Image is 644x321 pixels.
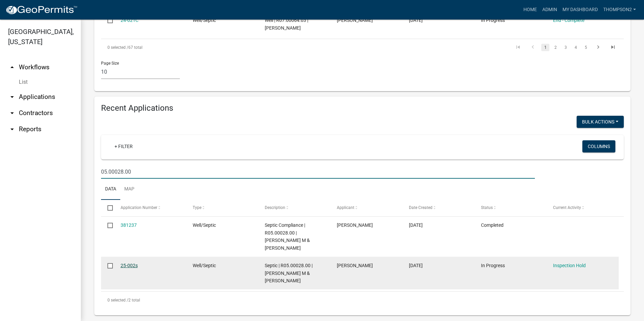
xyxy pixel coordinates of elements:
li: page 1 [540,42,550,53]
li: page 2 [550,42,560,53]
span: 11/12/2024 [409,17,423,23]
a: go to first page [512,44,524,51]
a: 2 [551,44,559,51]
a: Admin [540,3,560,16]
span: In Progress [481,263,505,268]
i: arrow_drop_down [8,93,16,101]
a: 24-021C [121,17,138,23]
a: 1 [541,44,549,51]
span: Completed [481,222,504,228]
span: In Progress [481,17,505,23]
datatable-header-cell: Type [186,200,258,216]
span: 0 selected / [107,298,128,302]
li: page 4 [571,42,581,53]
span: Application Number [121,205,157,210]
span: Status [481,205,493,210]
div: 67 total [101,39,308,56]
datatable-header-cell: Select [101,200,114,216]
a: Thompson2 [601,3,639,16]
span: 0 selected / [107,45,128,50]
span: Well/Septic [193,263,216,268]
input: Search for applications [101,165,535,179]
a: End - Complete [553,17,584,23]
a: + Filter [109,140,138,152]
a: Inspection Hold [553,263,586,268]
span: Shari Bartlett [337,263,373,268]
li: page 3 [560,42,571,53]
button: Bulk Actions [577,116,624,128]
h4: Recent Applications [101,103,624,113]
div: 2 total [101,292,624,309]
a: Data [101,179,120,200]
a: My Dashboard [560,3,601,16]
a: go to last page [607,44,619,51]
span: Applicant [337,205,354,210]
a: 5 [582,44,590,51]
i: arrow_drop_down [8,125,16,133]
span: Darrin [337,222,373,228]
a: 4 [572,44,580,51]
datatable-header-cell: Current Activity [547,200,619,216]
span: Septic | R05.00028.00 | THIMMESCH,BRADLEY M & RACHEL L [265,263,313,284]
datatable-header-cell: Date Created [402,200,475,216]
i: arrow_drop_down [8,109,16,117]
li: page 5 [581,42,591,53]
datatable-header-cell: Status [475,200,547,216]
i: arrow_drop_up [8,63,16,71]
span: Date Created [409,205,432,210]
a: 25-002s [121,263,138,268]
a: go to next page [592,44,605,51]
a: go to previous page [526,44,539,51]
span: Current Activity [553,205,581,210]
a: 381237 [121,222,137,228]
span: 02/18/2025 [409,263,423,268]
span: Well/Septic [193,222,216,228]
span: Septic Compliance | R05.00028.00 | THIMMESCH,BRADLEY M & RACHEL L [265,222,310,251]
span: Darrin [337,17,373,23]
a: Map [120,179,138,200]
span: Well/Septic [193,17,216,23]
span: Description [265,205,285,210]
datatable-header-cell: Application Number [114,200,186,216]
datatable-header-cell: Description [258,200,330,216]
span: 02/26/2025 [409,222,423,228]
span: Well | R07.00064.03 | TIGHE,MICHAEL J [265,17,308,31]
button: Columns [582,140,615,152]
span: Type [193,205,201,210]
a: 3 [561,44,570,51]
a: Home [521,3,540,16]
datatable-header-cell: Applicant [330,200,402,216]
